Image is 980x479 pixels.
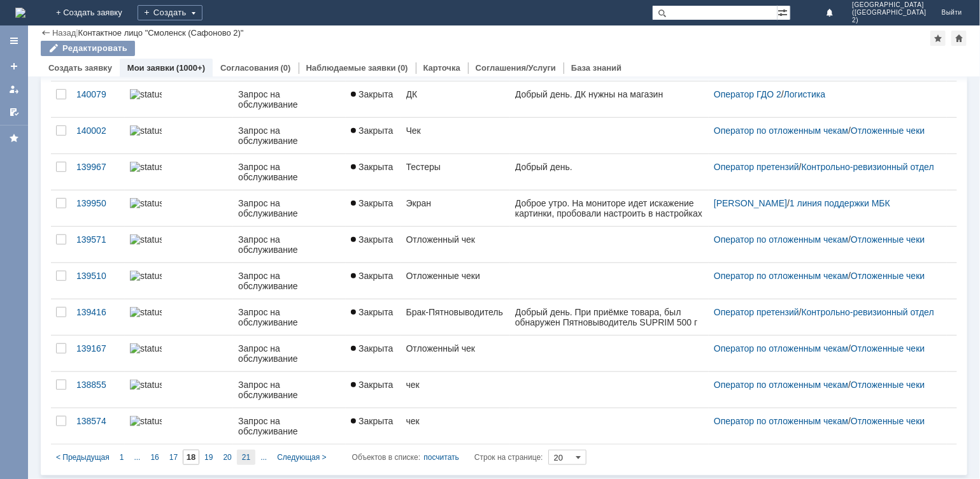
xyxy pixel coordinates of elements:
[78,28,244,38] div: Контактное лицо "Смоленск (Сафоново 2)"
[401,336,510,371] a: Отложенный чек
[71,118,125,154] a: 140002
[351,125,393,136] span: Закрыта
[76,162,120,172] div: 139967
[76,234,120,245] div: 139571
[714,162,799,172] a: Оператор претензий
[76,198,120,208] div: 139950
[281,63,291,73] div: (0)
[233,336,346,371] a: Запрос на обслуживание
[238,271,341,291] div: Запрос на обслуживание
[406,416,505,426] div: чек
[127,63,174,73] a: Мои заявки
[130,198,162,208] img: statusbar-100 (1).png
[714,234,942,245] div: /
[120,453,124,462] span: 1
[714,307,942,317] div: /
[851,234,925,245] a: Отложенные чеки
[351,271,393,281] span: Закрыта
[346,82,401,117] a: Закрыта
[401,227,510,262] a: Отложенный чек
[233,227,346,262] a: Запрос на обслуживание
[714,271,848,281] a: Оператор по отложенным чекам
[233,263,346,299] a: Запрос на обслуживание
[346,299,401,335] a: Закрыта
[71,372,125,408] a: 138855
[130,380,162,390] img: statusbar-0 (1).png
[233,190,346,226] a: Запрос на обслуживание
[714,89,942,99] div: /
[238,234,341,255] div: Запрос на обслуживание
[71,82,125,117] a: 140079
[260,453,267,462] span: ...
[401,263,510,299] a: Отложенные чеки
[76,380,120,390] div: 138855
[4,56,24,76] a: Создать заявку
[346,336,401,371] a: Закрыта
[851,380,925,390] a: Отложенные чеки
[790,198,890,208] a: 1 линия поддержки МБК
[852,1,926,9] span: [GEOGRAPHIC_DATA]
[233,299,346,335] a: Запрос на обслуживание
[233,154,346,190] a: Запрос на обслуживание
[398,63,408,73] div: (0)
[406,198,505,208] div: Экран
[125,154,233,190] a: statusbar-100 (1).png
[401,408,510,444] a: чек
[714,125,848,136] a: Оператор по отложенным чекам
[125,408,233,444] a: statusbar-0 (1).png
[851,125,925,136] a: Отложенные чеки
[130,125,162,136] img: statusbar-0 (1).png
[714,416,848,426] a: Оператор по отложенным чекам
[346,190,401,226] a: Закрыта
[306,63,396,73] a: Наблюдаемые заявки
[406,343,505,354] div: Отложенный чек
[150,453,159,462] span: 16
[13,61,188,71] div: Спасибо. 💐
[714,162,942,172] div: /
[76,307,120,317] div: 139416
[134,453,140,462] span: ...
[784,89,825,99] a: Логистика
[851,271,925,281] a: Отложенные чеки
[233,118,346,154] a: Запрос на обслуживание
[238,125,341,146] div: Запрос на обслуживание
[125,227,233,262] a: statusbar-0 (1).png
[71,408,125,444] a: 138574
[930,31,946,46] div: Добавить в избранное
[242,453,250,462] span: 21
[233,372,346,408] a: Запрос на обслуживание
[71,154,125,190] a: 139967
[52,28,76,38] a: Назад
[714,380,848,390] a: Оператор по отложенным чекам
[406,380,505,390] div: чек
[851,416,925,426] a: Отложенные чеки
[714,416,942,426] div: /
[714,198,787,208] a: [PERSON_NAME]
[802,307,934,317] a: Контрольно-ревизионный отдел
[71,263,125,299] a: 139510
[851,343,925,354] a: Отложенные чеки
[406,89,505,99] div: ДК
[401,154,510,190] a: Тестеры
[802,162,934,172] a: Контрольно-ревизионный отдел
[401,82,510,117] a: ДК
[406,125,505,136] div: Чек
[351,380,393,390] span: Закрыта
[125,263,233,299] a: statusbar-0 (1).png
[130,89,162,99] img: statusbar-0 (1).png
[951,31,967,46] div: Сделать домашней страницей
[351,198,393,208] span: Закрыта
[476,63,556,73] a: Соглашения/Услуги
[48,63,112,73] a: Создать заявку
[130,234,162,245] img: statusbar-0 (1).png
[76,416,120,426] div: 138574
[76,343,120,354] div: 139167
[346,118,401,154] a: Закрыта
[351,343,393,354] span: Закрыта
[238,416,341,436] div: Запрос на обслуживание
[13,41,188,61] div: Файлы во вложении, они подписаны какая правильная,какая нет.
[406,307,505,317] div: Брак-Пятновыводитель
[714,234,848,245] a: Оператор по отложенным чекам
[778,6,790,18] span: Расширенный поиск
[238,307,341,327] div: Запрос на обслуживание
